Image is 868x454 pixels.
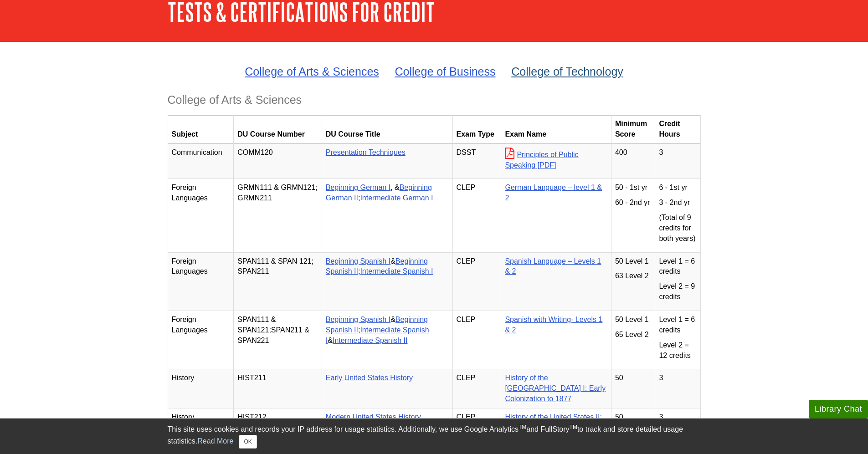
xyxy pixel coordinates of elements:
td: Foreign Languages [168,252,234,311]
td: & ; [322,252,452,311]
p: 50 Level 1 [615,315,652,325]
p: 65 Level 2 [615,330,652,340]
td: 3 [655,408,700,437]
td: SPAN111 & SPAN 121; SPAN211 [234,252,322,311]
button: Library Chat [809,400,868,418]
a: Spanish with Writing- Levels 1 & 2 [505,316,602,334]
td: CLEP [452,179,501,252]
a: Intermediate Spanish I [326,326,429,344]
a: College of Technology [511,65,623,78]
td: HIST212 [234,408,322,437]
a: College of Business [395,65,496,78]
td: 50 [611,369,655,408]
a: History of the United States II: 1865 to the Present [505,413,602,431]
td: Communication [168,143,234,179]
p: Level 1 = 6 credits [659,256,696,277]
div: This site uses cookies and records your IP address for usage statistics. Additionally, we use Goo... [168,424,701,449]
td: CLEP [452,408,501,437]
a: Beginning Spanish I [326,316,390,323]
td: HIST211 [234,369,322,408]
td: History [168,369,234,408]
td: CLEP [452,252,501,311]
p: Level 1 = 6 credits [659,315,696,336]
p: 50 - 1st yr [615,183,652,193]
td: 400 [611,143,655,179]
td: Foreign Languages [168,179,234,252]
th: DU Course Title [322,115,452,144]
p: Level 2 = 9 credits [659,281,696,302]
a: Intermediate German I [360,194,433,202]
p: 50 Level 1 [615,256,652,267]
a: Presentation Techniques [326,148,406,156]
a: Modern United States History [326,413,421,421]
p: 63 Level 2 [615,271,652,281]
td: History [168,408,234,437]
h3: College of Arts & Sciences [168,93,701,107]
td: CLEP [452,369,501,408]
p: Level 2 = 12 credits [659,340,696,361]
sup: TM [570,424,577,430]
th: Minimum Score [611,115,655,144]
button: Close [239,435,257,449]
td: 50 [611,408,655,437]
th: Exam Name [501,115,611,144]
p: 3 [659,373,696,383]
a: Beginning Spanish II [326,316,428,334]
a: Principles of Public Speaking [505,151,578,169]
th: Exam Type [452,115,501,144]
td: & ; & [322,311,452,369]
a: Intermediate Spanish I [360,267,433,275]
th: Subject [168,115,234,144]
p: (Total of 9 credits for both years) [659,213,696,244]
th: DU Course Number [234,115,322,144]
a: Spanish Language – Levels 1 & 2 [505,257,601,275]
a: Early United States History [326,374,413,382]
a: History of the [GEOGRAPHIC_DATA] I: Early Colonization to 1877 [505,374,606,403]
a: Read More [197,437,233,445]
a: Beginning Spanish I [326,257,390,265]
td: DSST [452,143,501,179]
p: 60 - 2nd yr [615,198,652,208]
a: Intermediate Spanish II [333,337,408,344]
p: GRMN111 & GRMN121; GRMN211 [237,183,318,204]
td: COMM120 [234,143,322,179]
p: 6 - 1st yr [659,183,696,193]
td: 3 [655,143,700,179]
td: SPAN111 & SPAN121;SPAN211 & SPAN221 [234,311,322,369]
a: College of Arts & Sciences [245,65,379,78]
sup: TM [519,424,526,430]
td: CLEP [452,311,501,369]
a: German Language – level 1 & 2 [505,184,602,202]
td: Foreign Languages [168,311,234,369]
p: 3 - 2nd yr [659,198,696,208]
th: Credit Hours [655,115,700,144]
a: Beginning German I [326,184,390,191]
td: , & ; [322,179,452,252]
